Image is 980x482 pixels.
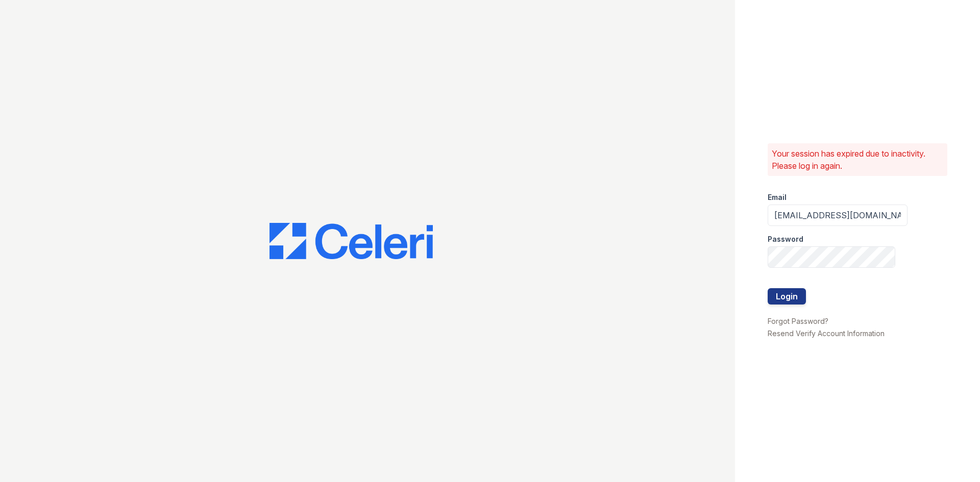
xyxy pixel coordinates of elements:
[768,192,787,202] label: Email
[772,147,943,172] p: Your session has expired due to inactivity. Please log in again.
[768,317,828,325] a: Forgot Password?
[269,223,433,260] img: CE_Logo_Blue-a8612792a0a2168367f1c8372b55b34899dd931a85d93a1a3d3e32e68fde9ad4.png
[768,288,806,305] button: Login
[768,329,885,338] a: Resend Verify Account Information
[768,234,803,244] label: Password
